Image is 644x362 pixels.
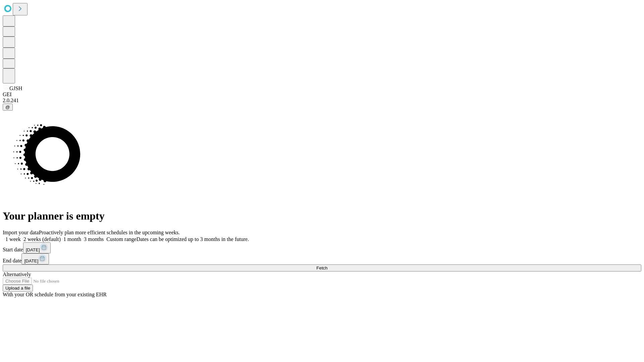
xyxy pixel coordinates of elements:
span: 3 months [84,236,104,242]
button: @ [3,104,13,111]
div: Start date [3,242,641,253]
button: Upload a file [3,285,33,292]
div: 2.0.241 [3,98,641,104]
div: End date [3,253,641,264]
span: 1 month [63,236,81,242]
span: Dates can be optimized up to 3 months in the future. [137,236,249,242]
span: Custom range [106,236,136,242]
button: [DATE] [21,253,49,264]
span: [DATE] [24,258,38,263]
span: GJSH [9,85,22,91]
h1: Your planner is empty [3,210,641,222]
span: Import your data [3,230,39,235]
span: [DATE] [26,247,40,252]
span: @ [5,105,10,110]
button: Fetch [3,264,641,271]
button: [DATE] [23,242,51,253]
span: Proactively plan more efficient schedules in the upcoming weeks. [39,230,180,235]
div: GEI [3,92,641,98]
span: With your OR schedule from your existing EHR [3,292,107,297]
span: Fetch [316,265,327,270]
span: 2 weeks (default) [23,236,61,242]
span: 1 week [5,236,21,242]
span: Alternatively [3,271,31,277]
